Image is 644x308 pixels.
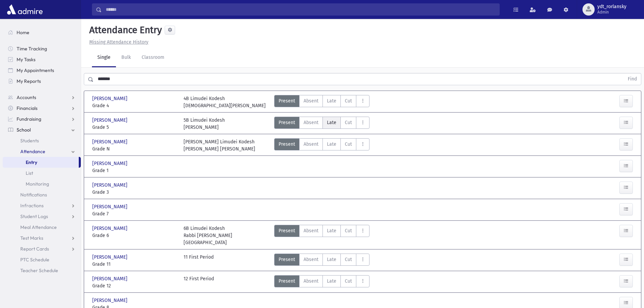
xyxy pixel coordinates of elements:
span: Present [279,97,295,104]
a: Teacher Schedule [3,265,81,276]
div: [PERSON_NAME] Limudei Kodesh [PERSON_NAME] [PERSON_NAME] [184,138,255,152]
a: PTC Schedule [3,254,81,265]
a: Bulk [116,48,136,67]
span: List [26,170,33,176]
div: 5B Limudei Kodesh [PERSON_NAME] [184,117,225,131]
a: Classroom [136,48,170,67]
a: Accounts [3,92,81,103]
span: Present [279,227,295,234]
span: Absent [304,227,318,234]
span: Grade 6 [92,232,177,239]
span: Late [327,141,336,148]
span: Attendance [20,148,45,155]
span: Notifications [20,192,47,198]
a: Monitoring [3,179,81,189]
span: Grade 1 [92,167,177,174]
span: Cut [345,278,352,285]
span: Cut [345,227,352,234]
span: [PERSON_NAME] [92,275,129,282]
span: Grade 3 [92,189,177,196]
span: Grade 5 [92,124,177,131]
span: PTC Schedule [20,257,49,263]
a: Students [3,135,81,146]
div: AttTypes [274,254,369,268]
span: Grade 7 [92,210,177,217]
input: Search [102,3,499,16]
span: Meal Attendance [20,224,57,230]
span: [PERSON_NAME] [92,203,129,210]
span: Present [279,256,295,263]
a: List [3,168,81,179]
span: Cut [345,256,352,263]
span: Grade 11 [92,261,177,268]
a: Report Cards [3,243,81,254]
span: Grade 12 [92,282,177,289]
span: Accounts [17,94,36,100]
a: Single [92,48,116,67]
span: [PERSON_NAME] [92,138,129,145]
div: AttTypes [274,275,369,289]
span: Present [279,278,295,285]
a: Infractions [3,200,81,211]
div: 6B Limudei Kodesh Rabbi [PERSON_NAME][GEOGRAPHIC_DATA] [184,225,268,246]
span: Cut [345,119,352,126]
div: AttTypes [274,225,369,246]
span: [PERSON_NAME] [92,254,129,261]
span: Late [327,256,336,263]
span: Late [327,278,336,285]
span: Time Tracking [17,46,47,52]
span: Absent [304,119,318,126]
a: Home [3,27,81,38]
span: Late [327,119,336,126]
span: Late [327,227,336,234]
span: Report Cards [20,246,49,252]
a: My Appointments [3,65,81,76]
span: Absent [304,278,318,285]
span: School [17,127,31,133]
span: Grade 4 [92,102,177,109]
span: [PERSON_NAME] [92,297,129,304]
span: Entry [26,159,37,165]
span: Present [279,141,295,148]
a: Fundraising [3,114,81,124]
a: My Reports [3,76,81,87]
button: Find [624,73,641,85]
a: Entry [3,157,79,168]
span: Present [279,119,295,126]
span: Absent [304,256,318,263]
span: Cut [345,97,352,104]
a: My Tasks [3,54,81,65]
a: Notifications [3,189,81,200]
span: Infractions [20,203,44,209]
div: AttTypes [274,117,369,131]
img: AdmirePro [5,3,44,16]
a: Meal Attendance [3,222,81,233]
span: My Reports [17,78,41,84]
span: My Appointments [17,67,54,73]
h5: Attendance Entry [87,24,162,36]
span: Absent [304,97,318,104]
a: Financials [3,103,81,114]
span: [PERSON_NAME] [92,225,129,232]
span: Late [327,97,336,104]
div: AttTypes [274,95,369,109]
div: AttTypes [274,138,369,152]
span: Monitoring [26,181,49,187]
span: Teacher Schedule [20,267,58,274]
span: Fundraising [17,116,41,122]
span: Students [20,138,39,144]
span: Student Logs [20,213,48,219]
a: Attendance [3,146,81,157]
a: Test Marks [3,233,81,243]
div: 12 First Period [184,275,214,289]
span: Test Marks [20,235,43,241]
span: [PERSON_NAME] [92,160,129,167]
span: Home [17,29,29,35]
span: Admin [597,9,626,15]
span: [PERSON_NAME] [92,95,129,102]
a: Student Logs [3,211,81,222]
span: Absent [304,141,318,148]
a: Time Tracking [3,43,81,54]
div: 11 First Period [184,254,214,268]
span: Grade N [92,145,177,152]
